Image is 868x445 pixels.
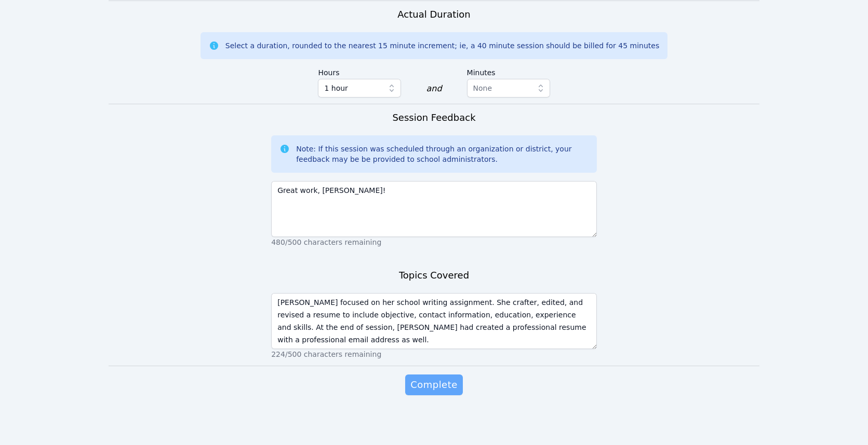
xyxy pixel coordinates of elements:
span: 1 hour [324,82,348,94]
div: Select a duration, rounded to the nearest 15 minute increment; ie, a 40 minute session should be ... [225,40,659,51]
span: Complete [410,378,457,392]
span: None [473,84,492,92]
button: None [467,79,550,98]
label: Hours [318,63,401,79]
p: 224/500 characters remaining [271,349,597,359]
label: Minutes [467,63,550,79]
textarea: [PERSON_NAME] focused on her school writing assignment. She crafter, edited, and revised a resume... [271,293,597,349]
h3: Topics Covered [399,268,469,283]
button: Complete [405,374,462,395]
div: and [426,82,442,95]
h3: Actual Duration [397,7,470,22]
div: Note: If this session was scheduled through an organization or district, your feedback may be be ... [296,144,589,164]
p: 480/500 characters remaining [271,237,597,247]
button: 1 hour [318,79,401,98]
textarea: Great work, [PERSON_NAME]! [271,181,597,237]
h3: Session Feedback [392,110,475,125]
